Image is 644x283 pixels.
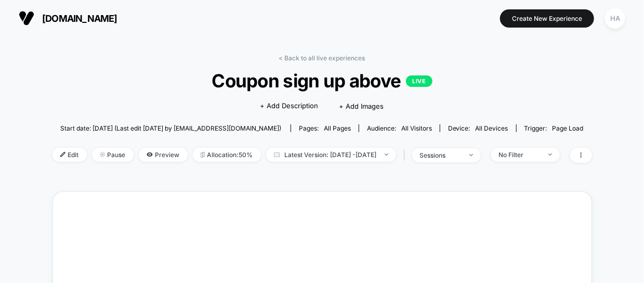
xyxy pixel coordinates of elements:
a: < Back to all live experiences [279,54,365,62]
span: Coupon sign up above [79,70,564,92]
span: all devices [476,124,508,132]
span: Pause [92,148,134,162]
div: HA [605,8,625,29]
div: Pages: [299,124,351,132]
span: Preview [139,148,188,162]
img: end [469,154,473,156]
img: end [100,152,105,157]
span: + Add Images [339,102,384,110]
span: Allocation: 50% [193,148,261,162]
img: rebalance [201,152,205,158]
span: [DOMAIN_NAME] [42,13,117,24]
img: end [548,153,552,156]
span: Device: [440,124,516,132]
button: HA [602,8,628,29]
img: calendar [274,152,280,157]
div: No Filter [499,151,541,159]
span: Edit [52,148,87,162]
span: Page Load [553,124,584,132]
button: [DOMAIN_NAME] [16,10,121,27]
span: | [401,148,412,163]
img: edit [60,152,65,157]
img: end [385,153,388,156]
div: sessions [420,151,462,159]
span: all pages [324,124,351,132]
button: Create New Experience [500,9,594,28]
div: Trigger: [524,124,584,132]
span: Latest Version: [DATE] - [DATE] [266,148,396,162]
span: Start date: [DATE] (Last edit [DATE] by [EMAIL_ADDRESS][DOMAIN_NAME]) [60,124,281,132]
span: + Add Description [260,101,318,111]
p: LIVE [406,75,432,87]
span: All Visitors [401,124,432,132]
img: Visually logo [19,10,34,26]
div: Audience: [367,124,432,132]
